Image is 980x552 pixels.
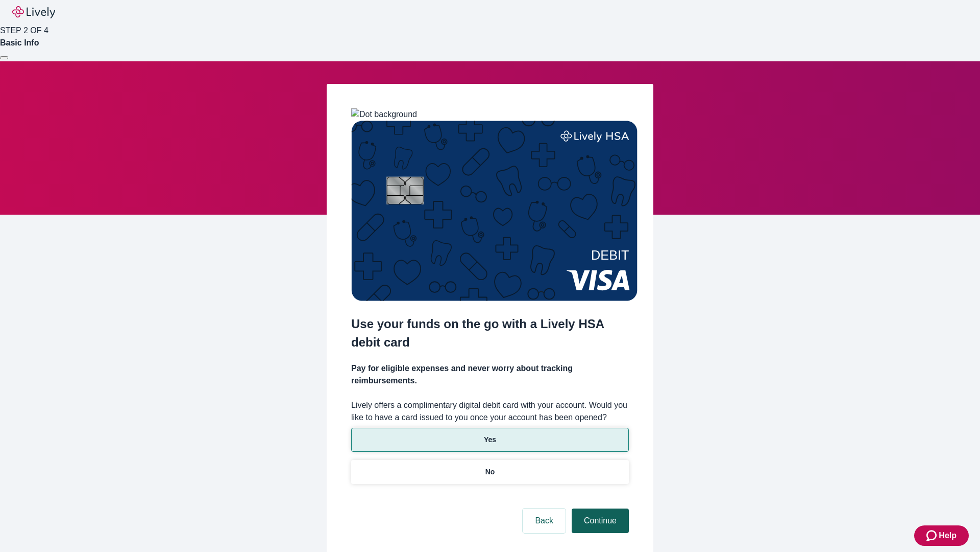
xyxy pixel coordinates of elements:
[12,6,55,18] img: Lively
[351,315,629,352] h2: Use your funds on the go with a Lively HSA debit card
[351,460,629,484] button: No
[926,530,939,542] svg: Zendesk support icon
[351,399,629,424] label: Lively offers a complimentary digital debit card with your account. Would you like to have a card...
[484,434,496,445] p: Yes
[523,509,566,533] button: Back
[351,362,629,387] h4: Pay for eligible expenses and never worry about tracking reimbursements.
[351,428,629,452] button: Yes
[914,525,969,546] button: Zendesk support iconHelp
[351,108,417,121] img: Dot background
[485,467,495,477] p: No
[351,121,638,301] img: Debit card
[939,530,957,542] span: Help
[572,509,629,533] button: Continue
